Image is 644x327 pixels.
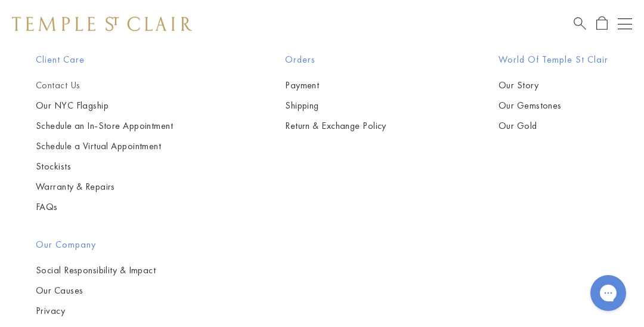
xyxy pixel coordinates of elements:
[285,53,386,67] h2: Orders
[618,17,632,31] button: Open navigation
[36,180,173,193] a: Warranty & Repairs
[499,79,608,92] a: Our Story
[584,271,632,315] iframe: Gorgias live chat messenger
[36,119,173,132] a: Schedule an In-Store Appointment
[36,160,173,173] a: Stockists
[285,119,386,132] a: Return & Exchange Policy
[36,99,173,112] a: Our NYC Flagship
[596,16,608,31] a: Open Shopping Bag
[36,200,173,214] a: FAQs
[36,140,173,153] a: Schedule a Virtual Appointment
[499,53,608,67] h2: World of Temple St Clair
[499,99,608,112] a: Our Gemstones
[36,264,156,277] a: Social Responsibility & Impact
[285,79,386,92] a: Payment
[12,17,192,31] img: Temple St. Clair
[285,99,386,112] a: Shipping
[36,237,156,252] h2: Our Company
[36,53,173,67] h2: Client Care
[574,16,586,31] a: Search
[36,79,173,92] a: Contact Us
[36,284,156,297] a: Our Causes
[36,304,156,317] a: Privacy
[499,119,608,132] a: Our Gold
